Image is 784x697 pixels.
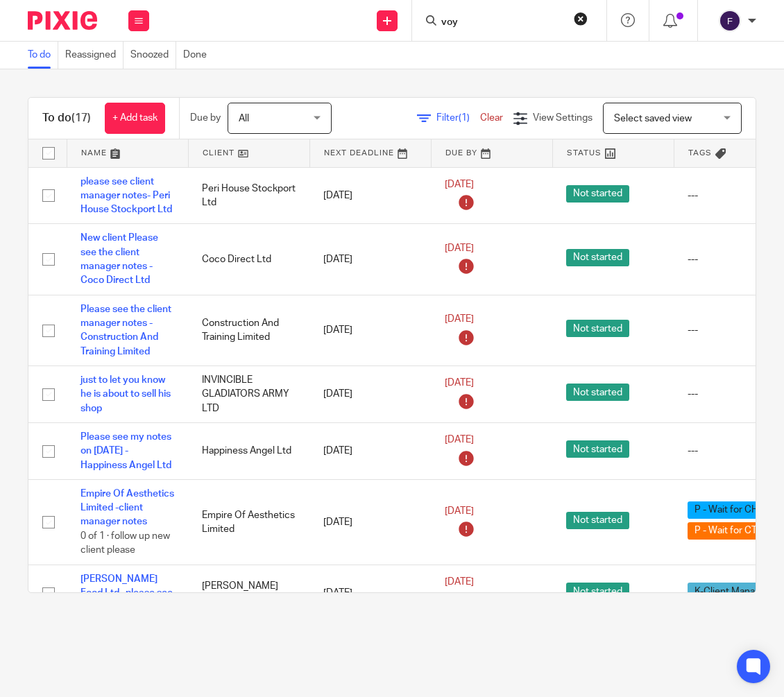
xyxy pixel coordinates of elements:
span: [DATE] [445,378,474,388]
a: Please see the client manager notes - Construction And Training Limited [80,304,171,356]
span: Not started [566,512,629,529]
a: + Add task [105,103,165,134]
input: Search [440,17,565,29]
span: Not started [566,583,629,600]
span: K-Client Manager [688,583,776,600]
span: (1) [459,113,470,123]
td: INVINCIBLE GLADIATORS ARMY LTD [188,365,309,422]
img: Pixie [28,11,97,30]
span: Tags [688,149,712,157]
a: To do [28,42,58,69]
a: Clear [480,113,503,123]
a: Empire Of Aesthetics Limited -client manager notes [80,489,174,527]
span: Not started [566,185,629,203]
a: Done [183,42,214,69]
span: [DATE] [445,180,474,189]
p: Due by [190,111,221,125]
span: View Settings [533,113,593,123]
td: [PERSON_NAME] Food Ltd [188,565,309,621]
span: 0 of 1 · follow up new client please [80,531,170,556]
img: svg%3E [719,10,741,32]
span: P - Wait for CT UTR [688,522,784,540]
h1: To do [42,111,91,126]
a: Snoozed [130,42,176,69]
td: [DATE] [309,565,431,621]
a: [PERSON_NAME] Food Ltd- please see the note [80,574,173,612]
td: Construction And Training Limited [188,295,309,365]
span: [DATE] [445,243,474,253]
td: [DATE] [309,295,431,365]
span: All [239,114,249,123]
td: [DATE] [309,479,431,565]
span: Not started [566,249,629,266]
td: Coco Direct Ltd [188,224,309,295]
td: [DATE] [309,365,431,422]
span: [DATE] [445,506,474,516]
span: [DATE] [445,435,474,445]
td: Happiness Angel Ltd [188,422,309,479]
a: Please see my notes on [DATE] - Happiness Angel Ltd [80,432,171,470]
a: New client Please see the client manager notes - Coco Direct Ltd [80,233,158,285]
span: [DATE] [445,577,474,587]
span: [DATE] [445,314,474,324]
span: Not started [566,320,629,337]
span: Not started [566,384,629,401]
a: Reassigned [65,42,123,69]
td: [DATE] [309,422,431,479]
button: Clear [574,12,588,26]
span: Not started [566,440,629,458]
a: please see client manager notes- Peri House Stockport Ltd [80,177,172,215]
td: Peri House Stockport Ltd [188,167,309,224]
span: Filter [436,113,480,123]
td: [DATE] [309,224,431,295]
td: [DATE] [309,167,431,224]
a: just to let you know he is about to sell his shop [80,375,171,413]
td: Empire Of Aesthetics Limited [188,479,309,565]
span: Select saved view [614,114,692,123]
span: (17) [71,112,91,123]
